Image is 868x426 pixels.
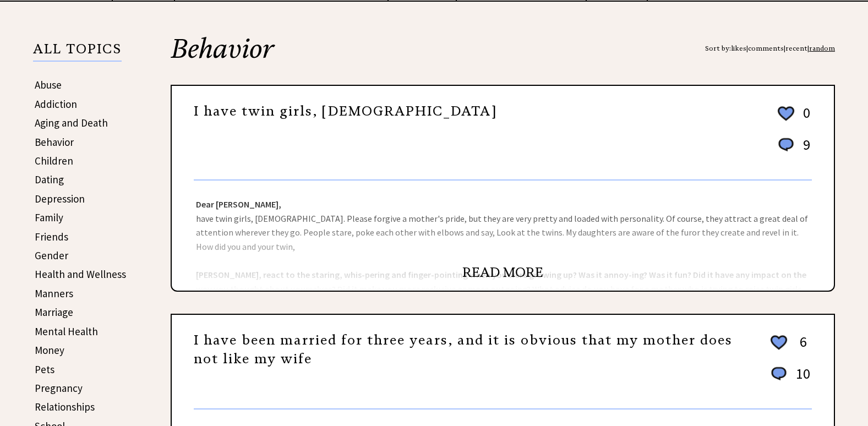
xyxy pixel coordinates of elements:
[35,78,62,91] a: Abuse
[35,135,74,149] a: Behavior
[35,287,73,300] a: Manners
[33,43,122,62] p: ALL TOPICS
[35,173,64,186] a: Dating
[196,199,281,210] strong: Dear [PERSON_NAME],
[769,365,789,383] img: message_round%201.png
[462,264,543,281] a: READ MORE
[798,135,811,165] td: 9
[35,363,54,376] a: Pets
[171,35,835,85] h2: Behavior
[776,136,796,154] img: message_round%201.png
[172,181,834,291] div: have twin girls, [DEMOGRAPHIC_DATA]. Please forgive a mother's pride, but they are very pretty an...
[35,325,98,338] a: Mental Health
[790,332,811,363] td: 6
[809,44,835,52] a: random
[35,230,68,243] a: Friends
[35,154,73,167] a: Children
[35,97,77,111] a: Addiction
[731,44,746,52] a: likes
[35,400,95,413] a: Relationships
[776,104,796,123] img: heart_outline%202.png
[35,381,83,395] a: Pregnancy
[194,103,496,119] a: I have twin girls, [DEMOGRAPHIC_DATA]
[35,116,108,129] a: Aging and Death
[35,192,85,205] a: Depression
[35,211,63,224] a: Family
[769,333,789,352] img: heart_outline%202.png
[705,35,835,62] div: Sort by: | | |
[798,103,811,134] td: 0
[790,364,811,394] td: 10
[785,44,807,52] a: recent
[35,267,126,281] a: Health and Wellness
[194,332,733,367] a: I have been married for three years, and it is obvious that my mother does not like my wife
[35,249,68,262] a: Gender
[35,343,64,357] a: Money
[35,305,73,319] a: Marriage
[748,44,784,52] a: comments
